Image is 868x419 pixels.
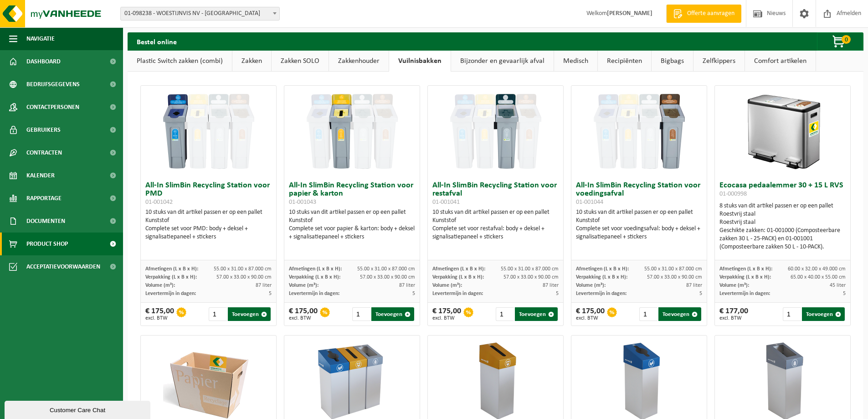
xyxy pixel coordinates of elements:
[432,316,461,321] span: excl. BTW
[145,181,272,206] h3: All-In SlimBin Recycling Station voor PMD
[576,316,605,321] span: excl. BTW
[357,266,415,272] span: 55.00 x 31.00 x 87.000 cm
[371,307,414,321] button: Toevoegen
[791,274,846,280] span: 65.00 x 40.00 x 55.00 cm
[145,316,174,321] span: excl. BTW
[289,274,340,280] span: Verpakking (L x B x H):
[289,181,415,206] h3: All-In SlimBin Recycling Station voor papier & karton
[432,266,485,272] span: Afmetingen (L x B x H):
[639,307,658,321] input: 1
[145,266,198,272] span: Afmetingen (L x B x H):
[719,191,747,197] span: 01-000998
[576,274,627,280] span: Verpakking (L x B x H):
[594,86,685,177] img: 01-001044
[451,51,554,72] a: Bijzonder en gevaarlijk afval
[817,32,863,51] button: 0
[26,164,55,187] span: Kalender
[256,283,272,288] span: 87 liter
[26,119,61,141] span: Gebruikers
[352,307,371,321] input: 1
[719,181,846,200] h3: Ecocasa pedaalemmer 30 + 15 L RVS
[432,307,461,321] div: € 175,00
[598,51,651,72] a: Recipiënten
[145,291,196,296] span: Levertermijn in dagen:
[576,307,605,321] div: € 175,00
[719,291,770,296] span: Levertermijn in dagen:
[843,291,846,296] span: 5
[788,266,846,272] span: 60.00 x 32.00 x 49.000 cm
[719,210,846,218] div: Roestvrij staal
[652,51,693,72] a: Bigbags
[432,181,559,206] h3: All-In SlimBin Recycling Station voor restafval
[26,187,62,210] span: Rapportage
[272,51,329,72] a: Zakken SOLO
[307,86,398,177] img: 01-001043
[232,51,271,72] a: Zakken
[432,291,483,296] span: Levertermijn in dagen:
[432,274,484,280] span: Verpakking (L x B x H):
[719,202,846,251] div: 8 stuks van dit artikel passen er op een pallet
[576,199,603,206] span: 01-001044
[289,208,415,241] div: 10 stuks van dit artikel passen er op een pallet
[719,307,748,321] div: € 177,00
[576,208,702,241] div: 10 stuks van dit artikel passen er op een pallet
[289,217,415,225] div: Kunststof
[647,274,702,280] span: 57.00 x 33.00 x 90.00 cm
[121,7,279,20] span: 01-098238 - WOESTIJNVIS NV - VILVOORDE
[666,5,741,23] a: Offerte aanvragen
[719,218,846,227] div: Roestvrij staal
[216,274,272,280] span: 57.00 x 33.00 x 90.00 cm
[145,307,174,321] div: € 175,00
[209,307,227,321] input: 1
[26,255,100,278] span: Acceptatievoorwaarden
[145,283,175,288] span: Volume (m³):
[515,307,558,321] button: Toevoegen
[26,210,65,233] span: Documenten
[412,291,415,296] span: 5
[607,10,652,17] strong: [PERSON_NAME]
[576,283,606,288] span: Volume (m³):
[556,291,559,296] span: 5
[432,199,460,206] span: 01-001041
[360,274,415,280] span: 57.00 x 33.00 x 90.00 cm
[737,86,828,177] img: 01-000998
[289,307,318,321] div: € 175,00
[576,181,702,206] h3: All-In SlimBin Recycling Station voor voedingsafval
[554,51,597,72] a: Medisch
[289,225,415,241] div: Complete set voor papier & karton: body + deksel + signalisatiepaneel + stickers
[26,73,80,96] span: Bedrijfsgegevens
[432,208,559,241] div: 10 stuks van dit artikel passen er op een pallet
[289,283,318,288] span: Volume (m³):
[644,266,702,272] span: 55.00 x 31.00 x 87.000 cm
[686,283,702,288] span: 87 liter
[389,51,451,72] a: Vuilnisbakken
[830,283,846,288] span: 45 liter
[432,217,559,225] div: Kunststof
[576,225,702,241] div: Complete set voor voedingsafval: body + deksel + signalisatiepaneel + stickers
[26,141,62,164] span: Contracten
[693,51,745,72] a: Zelfkippers
[145,199,173,206] span: 01-001042
[228,307,271,321] button: Toevoegen
[719,316,748,321] span: excl. BTW
[145,274,197,280] span: Verpakking (L x B x H):
[128,32,186,50] h2: Bestel online
[450,86,541,177] img: 01-001041
[685,9,737,18] span: Offerte aanvragen
[26,233,68,255] span: Product Shop
[289,316,318,321] span: excl. BTW
[501,266,559,272] span: 55.00 x 31.00 x 87.000 cm
[289,199,316,206] span: 01-001043
[145,217,272,225] div: Kunststof
[802,307,845,321] button: Toevoegen
[26,27,55,50] span: Navigatie
[719,227,846,251] div: Geschikte zakken: 01-001000 (Composteerbare zakken 30 L - 25-PACK) en 01-001001 (Composteerbare z...
[5,399,152,419] iframe: chat widget
[289,291,339,296] span: Levertermijn in dagen:
[26,96,79,119] span: Contactpersonen
[432,283,462,288] span: Volume (m³):
[745,51,816,72] a: Comfort artikelen
[145,225,272,241] div: Complete set voor PMD: body + deksel + signalisatiepaneel + stickers
[719,283,749,288] span: Volume (m³):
